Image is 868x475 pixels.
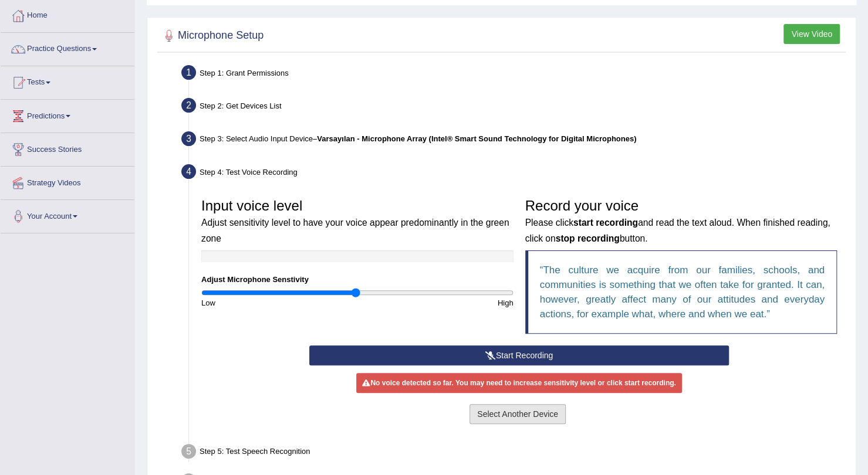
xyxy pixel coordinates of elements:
div: Step 2: Get Devices List [176,94,850,120]
h2: Microphone Setup [160,27,264,45]
b: stop recording [556,233,620,243]
a: Your Account [1,200,134,229]
a: Strategy Videos [1,167,134,196]
h3: Record your voice [525,198,837,245]
div: No voice detected so far. You may need to increase sensitivity level or click start recording. [356,373,681,393]
b: start recording [573,218,638,228]
div: Step 5: Test Speech Recognition [176,440,850,466]
a: Tests [1,66,134,96]
small: Adjust sensitivity level to have your voice appear predominantly in the green zone [201,218,509,243]
h3: Input voice level [201,198,514,245]
div: Step 3: Select Audio Input Device [176,128,850,154]
q: The culture we acquire from our families, schools, and communities is something that we often tak... [540,264,825,320]
small: Please click and read the text aloud. When finished reading, click on button. [525,218,830,243]
button: Select Another Device [470,404,566,424]
div: Step 1: Grant Permissions [176,62,850,87]
div: High [357,297,519,308]
label: Adjust Microphone Senstivity [201,274,309,285]
a: Success Stories [1,133,134,162]
div: Low [195,297,357,308]
button: Start Recording [309,345,729,365]
button: View Video [783,24,840,44]
b: Varsayılan - Microphone Array (Intel® Smart Sound Technology for Digital Microphones) [317,134,636,143]
a: Predictions [1,100,134,129]
span: – [313,134,636,143]
div: Step 4: Test Voice Recording [176,161,850,186]
a: Practice Questions [1,33,134,62]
